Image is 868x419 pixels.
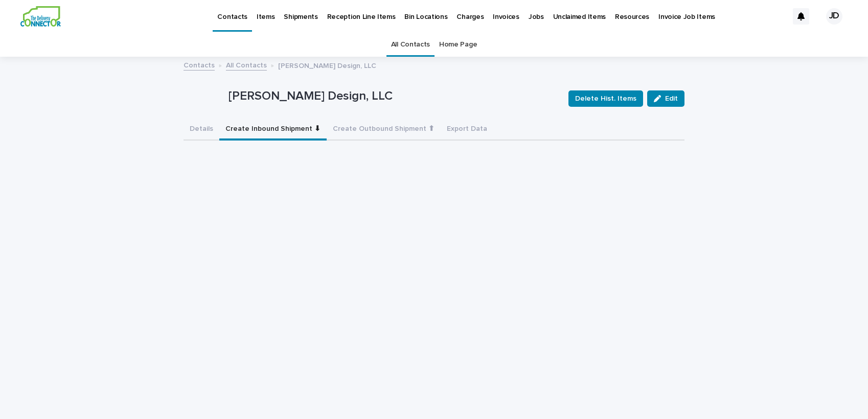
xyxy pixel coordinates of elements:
[826,8,842,25] div: JD
[184,119,219,141] button: Details
[568,90,643,107] button: Delete Hist. Items
[20,6,61,27] img: aCWQmA6OSGG0Kwt8cj3c
[647,90,684,107] button: Edit
[439,33,477,57] a: Home Page
[327,119,441,141] button: Create Outbound Shipment ⬆
[229,89,560,104] p: [PERSON_NAME] Design, LLC
[391,33,430,57] a: All Contacts
[441,119,493,141] button: Export Data
[278,59,376,71] p: [PERSON_NAME] Design, LLC
[575,94,636,104] span: Delete Hist. Items
[219,119,327,141] button: Create Inbound Shipment ⬇
[226,59,267,71] a: All Contacts
[184,59,215,71] a: Contacts
[665,95,678,102] span: Edit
